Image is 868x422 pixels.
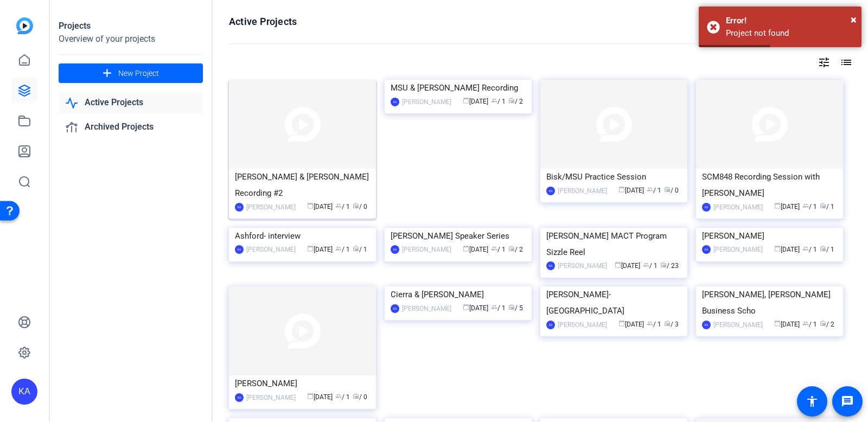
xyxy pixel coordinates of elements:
[820,321,834,328] span: / 2
[491,304,506,312] span: / 1
[402,303,451,314] div: [PERSON_NAME]
[647,321,661,328] span: / 1
[558,186,607,196] div: [PERSON_NAME]
[820,203,834,210] span: / 1
[11,379,37,405] div: KA
[618,320,625,327] span: calendar_today
[615,261,621,268] span: calendar_today
[463,304,469,310] span: calendar_today
[491,98,506,105] span: / 1
[353,246,367,253] span: / 1
[353,393,367,401] span: / 0
[618,187,644,194] span: [DATE]
[353,393,359,399] span: radio
[491,97,497,104] span: group
[702,286,837,319] div: [PERSON_NAME], [PERSON_NAME] Business Scho
[508,304,523,312] span: / 5
[558,319,607,330] div: [PERSON_NAME]
[235,203,244,212] div: KA
[647,186,653,193] span: group
[774,246,800,253] span: [DATE]
[335,393,350,401] span: / 1
[353,245,359,252] span: radio
[391,304,399,313] div: KA
[508,98,523,105] span: / 2
[491,245,497,252] span: group
[307,245,314,252] span: calendar_today
[643,261,649,268] span: group
[664,321,679,328] span: / 3
[402,244,451,255] div: [PERSON_NAME]
[391,228,526,244] div: [PERSON_NAME] Speaker Series
[802,202,809,209] span: group
[558,260,607,271] div: [PERSON_NAME]
[660,262,679,270] span: / 23
[802,245,809,252] span: group
[851,11,857,28] button: Close
[307,203,333,210] span: [DATE]
[713,244,763,255] div: [PERSON_NAME]
[118,68,159,79] span: New Project
[615,262,640,270] span: [DATE]
[100,67,114,80] mat-icon: add
[335,246,350,253] span: / 1
[702,321,711,329] div: KA
[818,56,831,69] mat-icon: tune
[307,202,314,209] span: calendar_today
[491,246,506,253] span: / 1
[820,245,826,252] span: radio
[664,187,679,194] span: / 0
[59,92,203,114] a: Active Projects
[546,169,681,185] div: Bisk/MSU Practice Session
[802,320,809,327] span: group
[839,56,852,69] mat-icon: list
[802,321,817,328] span: / 1
[463,97,469,104] span: calendar_today
[235,228,370,244] div: Ashford- interview
[59,33,203,46] div: Overview of your projects
[841,395,854,408] mat-icon: message
[508,246,523,253] span: / 2
[59,116,203,138] a: Archived Projects
[229,15,297,28] h1: Active Projects
[774,202,781,209] span: calendar_today
[463,246,488,253] span: [DATE]
[726,27,853,40] div: Project not found
[643,262,658,270] span: / 1
[664,320,671,327] span: radio
[353,203,367,210] span: / 0
[246,392,296,403] div: [PERSON_NAME]
[246,202,296,213] div: [PERSON_NAME]
[820,320,826,327] span: radio
[508,97,515,104] span: radio
[774,245,781,252] span: calendar_today
[491,304,497,310] span: group
[820,246,834,253] span: / 1
[463,245,469,252] span: calendar_today
[546,261,555,270] div: KA
[618,321,644,328] span: [DATE]
[774,320,781,327] span: calendar_today
[391,80,526,96] div: MSU & [PERSON_NAME] Recording
[802,203,817,210] span: / 1
[546,187,555,195] div: KA
[463,304,488,312] span: [DATE]
[618,186,625,193] span: calendar_today
[235,169,370,201] div: [PERSON_NAME] & [PERSON_NAME] Recording #2
[235,245,244,254] div: KA
[774,321,800,328] span: [DATE]
[702,228,837,244] div: [PERSON_NAME]
[713,319,763,330] div: [PERSON_NAME]
[802,246,817,253] span: / 1
[508,304,515,310] span: radio
[647,187,661,194] span: / 1
[463,98,488,105] span: [DATE]
[402,97,451,107] div: [PERSON_NAME]
[702,245,711,254] div: KA
[660,261,667,268] span: radio
[59,20,203,33] div: Projects
[353,202,359,209] span: radio
[335,245,342,252] span: group
[391,98,399,106] div: KA
[335,393,342,399] span: group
